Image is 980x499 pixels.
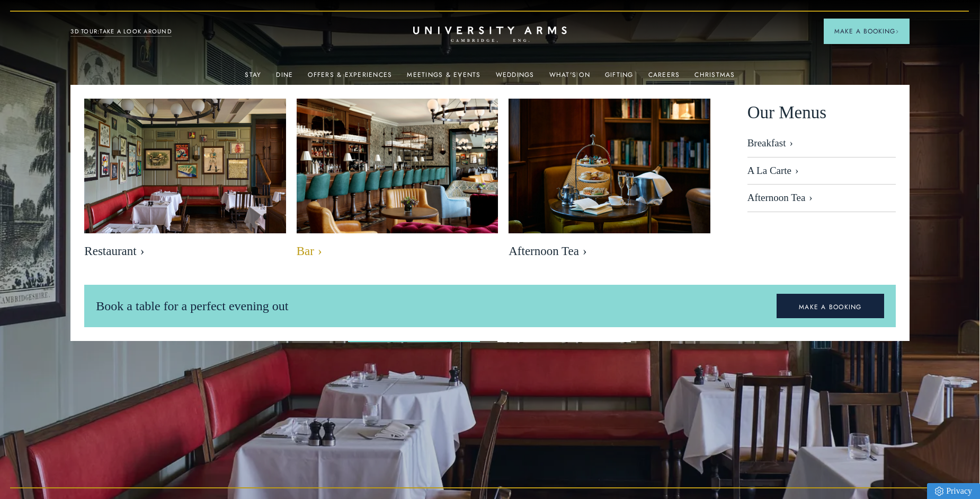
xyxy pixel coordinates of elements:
a: Privacy [927,483,980,499]
span: Book a table for a perfect evening out [96,299,288,313]
img: image-bebfa3899fb04038ade422a89983545adfd703f7-2500x1667-jpg [84,99,286,233]
span: Our Menus [747,99,826,127]
a: Stay [245,71,261,85]
span: Bar [297,244,498,259]
a: image-b49cb22997400f3f08bed174b2325b8c369ebe22-8192x5461-jpg Bar [297,99,498,264]
span: Afternoon Tea [509,244,710,259]
a: What's On [549,71,590,85]
a: 3D TOUR:TAKE A LOOK AROUND [70,27,172,37]
a: Breakfast [747,137,896,157]
a: Careers [648,71,680,85]
img: Arrow icon [895,30,899,33]
a: image-eb2e3df6809416bccf7066a54a890525e7486f8d-2500x1667-jpg Afternoon Tea [509,99,710,264]
a: MAKE A BOOKING [777,294,884,318]
a: Dine [276,71,293,85]
img: image-b49cb22997400f3f08bed174b2325b8c369ebe22-8192x5461-jpg [281,89,513,243]
a: Christmas [694,71,735,85]
a: A La Carte [747,157,896,185]
a: Gifting [605,71,634,85]
button: Make a BookingArrow icon [824,19,910,44]
img: image-eb2e3df6809416bccf7066a54a890525e7486f8d-2500x1667-jpg [509,99,710,233]
span: Restaurant [84,244,286,259]
a: Home [413,27,567,43]
a: Offers & Experiences [308,71,392,85]
a: Afternoon Tea [747,185,896,212]
a: Weddings [496,71,534,85]
span: Make a Booking [834,27,899,36]
img: Privacy [935,487,943,496]
a: image-bebfa3899fb04038ade422a89983545adfd703f7-2500x1667-jpg Restaurant [84,99,286,264]
a: Meetings & Events [407,71,480,85]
